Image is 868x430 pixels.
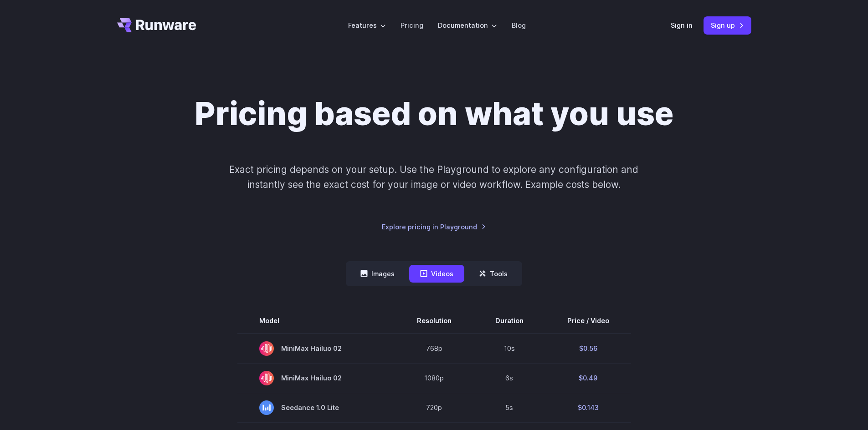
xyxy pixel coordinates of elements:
label: Features [348,20,386,30]
td: 768p [395,334,473,364]
th: Price / Video [545,308,631,334]
td: 5s [473,393,545,422]
th: Resolution [395,308,473,334]
button: Videos [409,265,464,283]
td: 6s [473,363,545,393]
a: Pricing [401,20,423,30]
a: Sign in [671,20,693,30]
td: $0.143 [545,393,631,422]
button: Tools [468,265,519,283]
a: Blog [512,20,526,30]
p: Exact pricing depends on your setup. Use the Playground to explore any configuration and instantl... [212,162,656,192]
a: Go to / [117,18,196,32]
span: MiniMax Hailuo 02 [259,341,373,356]
button: Images [349,265,406,283]
span: Seedance 1.0 Lite [259,400,373,415]
td: $0.49 [545,363,631,393]
a: Sign up [704,16,751,34]
th: Model [237,308,395,334]
td: 720p [395,393,473,422]
td: $0.56 [545,334,631,364]
th: Duration [473,308,545,334]
a: Explore pricing in Playground [382,222,486,232]
td: 10s [473,334,545,364]
h1: Pricing based on what you use [195,95,673,133]
span: MiniMax Hailuo 02 [259,371,373,385]
td: 1080p [395,363,473,393]
label: Documentation [438,20,497,30]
